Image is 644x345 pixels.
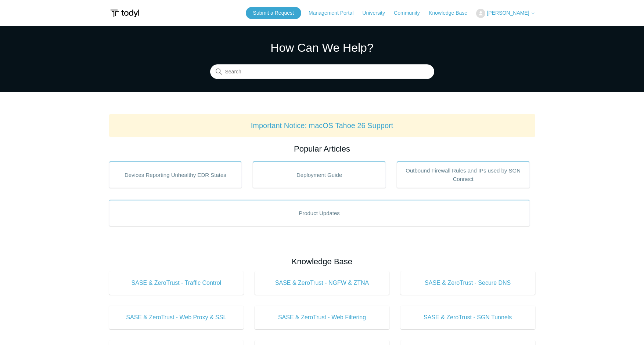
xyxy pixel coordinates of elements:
h2: Knowledge Base [109,255,535,268]
span: SASE & ZeroTrust - NGFW & ZTNA [266,279,378,287]
input: Search [210,65,434,79]
span: SASE & ZeroTrust - Web Proxy & SSL [120,313,233,322]
button: [PERSON_NAME] [476,9,535,18]
a: SASE & ZeroTrust - NGFW & ZTNA [255,271,389,295]
a: University [362,9,392,17]
span: SASE & ZeroTrust - Traffic Control [120,279,233,287]
a: SASE & ZeroTrust - Secure DNS [400,271,535,295]
span: SASE & ZeroTrust - Web Filtering [266,313,378,322]
a: Deployment Guide [253,161,386,188]
a: SASE & ZeroTrust - Web Filtering [255,306,389,329]
h1: How Can We Help? [210,39,434,57]
span: [PERSON_NAME] [487,10,529,16]
span: SASE & ZeroTrust - Secure DNS [411,279,524,287]
a: Product Updates [109,200,530,226]
img: Todyl Support Center Help Center home page [109,7,140,20]
a: SASE & ZeroTrust - Web Proxy & SSL [109,306,244,329]
a: Submit a Request [246,7,301,19]
h2: Popular Articles [109,143,535,155]
a: Devices Reporting Unhealthy EDR States [109,161,242,188]
a: Management Portal [309,9,361,17]
span: SASE & ZeroTrust - SGN Tunnels [411,313,524,322]
a: Outbound Firewall Rules and IPs used by SGN Connect [397,161,530,188]
a: Community [394,9,427,17]
a: SASE & ZeroTrust - SGN Tunnels [400,306,535,329]
a: Important Notice: macOS Tahoe 26 Support [251,121,393,130]
a: SASE & ZeroTrust - Traffic Control [109,271,244,295]
a: Knowledge Base [429,9,475,17]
